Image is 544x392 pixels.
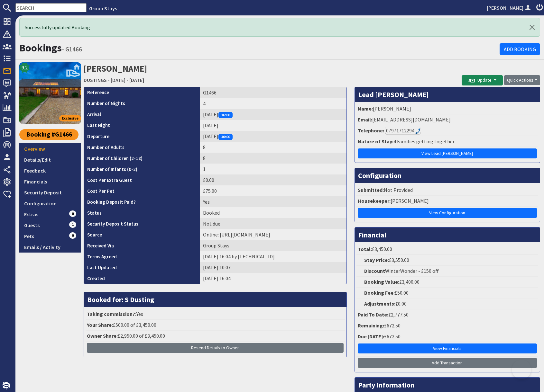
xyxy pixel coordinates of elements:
td: 1 [200,164,346,174]
span: Update [468,77,492,83]
td: [DATE] 16:04 [200,273,346,284]
span: 10:00 [218,134,233,140]
th: Source [84,229,200,240]
li: [PERSON_NAME] [356,103,538,114]
td: 8 [200,153,346,164]
span: - [108,77,110,83]
li: £0.00 [356,298,538,309]
th: Number of Infants (0-2) [84,164,200,174]
li: Yes [86,309,345,320]
th: Cost Per Pet [84,185,200,196]
strong: Email: [358,116,372,123]
a: Group Stays [89,5,117,12]
td: [DATE] 10:07 [200,262,346,273]
input: SEARCH [15,3,87,12]
li: Not Provided [356,185,538,196]
th: Cost Per Extra Guest [84,174,200,185]
strong: Due [DATE]: [358,333,384,340]
strong: Discount [364,268,385,274]
strong: Housekeeper: [358,198,391,204]
i: Agreements were checked at the time of signing booking terms:<br>- I AGREE to take out appropriat... [117,254,122,260]
div: Call: 07971712294 [385,127,421,134]
li: £3,450.00 [356,244,538,255]
img: staytech_i_w-64f4e8e9ee0a9c174fd5317b4b171b261742d2d393467e5bdba4413f4f884c10.svg [3,382,10,389]
a: Add Booking [500,43,540,55]
li: £672.50 [356,331,538,342]
th: Security Deposit Status [84,218,200,229]
a: View Configuration [358,208,537,218]
td: G1466 [200,87,346,98]
a: Bookings [19,41,62,54]
li: £3,400.00 [356,277,538,288]
strong: Total: [358,246,372,252]
th: Number of Children (2-18) [84,153,200,164]
td: £0.00 [200,174,346,185]
a: View Financials [358,343,537,353]
a: Add Transaction [358,358,537,368]
a: View Lead [PERSON_NAME] [358,148,537,158]
li: 4 Families getting together [356,136,538,147]
strong: Submitted: [358,187,384,193]
h2: [PERSON_NAME] [84,62,462,85]
span: Exclusive [59,115,81,121]
strong: Telephone: [358,127,384,134]
th: Number of Adults [84,142,200,153]
a: [PERSON_NAME] [487,4,532,12]
strong: Your Share: [87,322,113,328]
th: Booking Deposit Paid? [84,196,200,207]
li: £672.50 [356,320,538,331]
td: Online: https://www.bing.com/ [200,229,346,240]
td: Yes [200,196,346,207]
li: [EMAIL_ADDRESS][DOMAIN_NAME] [356,114,538,125]
li: £50.00 [356,288,538,298]
a: Pets0 [19,231,81,242]
a: Feedback [19,165,81,176]
span: 9.2 [22,64,28,71]
a: Details/Edit [19,154,81,165]
strong: Paid To Date: [358,311,388,318]
th: Status [84,207,200,218]
a: Extras0 [19,209,81,220]
span: 16:00 [218,112,233,118]
span: 0 [69,210,76,217]
td: Not due [200,218,346,229]
small: - G1466 [62,45,82,53]
a: Overview [19,143,81,154]
strong: Name: [358,105,373,112]
h3: Financial [355,227,540,242]
button: Quick Actions [504,75,540,85]
td: 8 [200,142,346,153]
img: DUSTINGS's icon [19,62,81,124]
strong: Adjustments: [364,300,395,307]
li: £2,777.50 [356,309,538,320]
strong: Taking commission?: [87,311,136,317]
span: Resend Details to Owner [191,345,239,351]
a: Emails / Activity [19,242,81,253]
td: Booked [200,207,346,218]
li: £500.00 of £3,450.00 [86,320,345,331]
h3: Lead [PERSON_NAME] [355,87,540,102]
td: [DATE] [200,109,346,120]
li: [PERSON_NAME] [356,196,538,207]
a: DUSTINGS's icon9.2Exclusive [19,62,81,124]
th: Last Updated [84,262,200,273]
li: WinterWonder - £150 off [356,266,538,277]
li: £2,950.00 of £3,450.00 [86,331,345,342]
strong: Remaining: [358,322,384,329]
td: [DATE] 16:04 by [TECHNICAL_ID] [200,251,346,262]
th: Number of Nights [84,98,200,109]
a: Booking #G1466 [19,129,78,140]
td: Group Stays [200,240,346,251]
h3: Configuration [355,168,540,183]
th: Arrival [84,109,200,120]
li: £3,550.00 [356,255,538,266]
strong: Nature of Stay: [358,138,393,145]
th: Received Via [84,240,200,251]
iframe: Toggle Customer Support [512,360,531,379]
th: Terms Agreed [84,251,200,262]
img: hfpfyWBK5wQHBAGPgDf9c6qAYOxxMAAAAASUVORK5CYII= [415,128,420,134]
button: Update [462,75,503,85]
td: [DATE] [200,131,346,142]
th: Last Night [84,120,200,131]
